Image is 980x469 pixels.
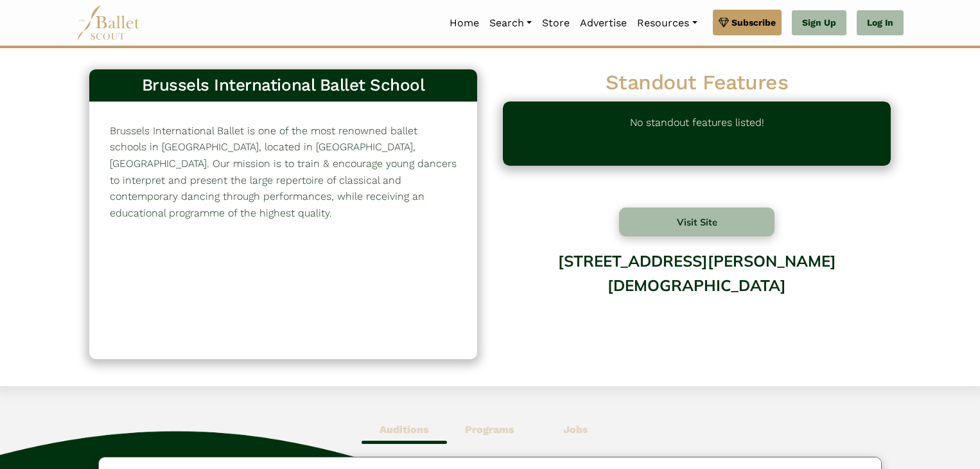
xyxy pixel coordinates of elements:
a: Store [537,10,575,37]
div: [STREET_ADDRESS][PERSON_NAME][DEMOGRAPHIC_DATA] [503,242,891,346]
b: Jobs [563,423,588,436]
p: No standout features listed! [630,114,764,153]
span: Subscribe [731,15,776,30]
h3: Brussels International Ballet School [100,75,467,96]
b: Programs [465,423,514,436]
b: Auditions [380,423,429,436]
img: gem.svg [719,15,729,30]
button: Visit Site [619,208,774,236]
a: Log In [857,10,904,36]
h2: Standout Features [503,69,891,96]
a: Search [484,10,537,37]
a: Resources [632,10,702,37]
p: Brussels International Ballet is one of the most renowned ballet schools in [GEOGRAPHIC_DATA], lo... [110,123,457,222]
a: Sign Up [792,10,846,36]
a: Home [444,10,484,37]
a: Advertise [575,10,632,37]
a: Subscribe [713,10,782,35]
